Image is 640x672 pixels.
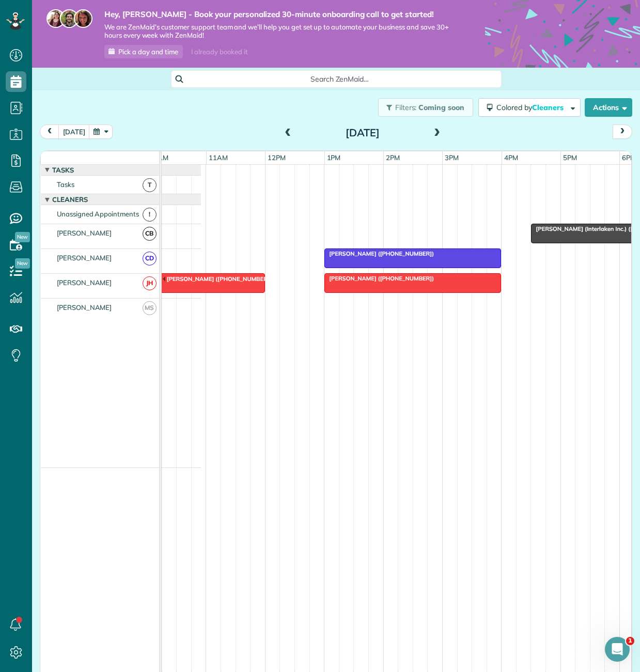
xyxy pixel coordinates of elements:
[74,9,92,28] img: michelle-19f622bdf1676172e81f8f8fba1fb50e276960ebfe0243fe18214015130c80e4.jpg
[143,301,157,315] span: MS
[143,227,157,241] span: CB
[143,252,157,265] span: CD
[118,48,178,56] span: Pick a day and time
[298,127,427,138] h2: [DATE]
[104,9,454,20] strong: Hey, [PERSON_NAME] - Book your personalized 30-minute onboarding call to get started!
[418,103,465,112] span: Coming soon
[605,637,630,662] iframe: Intercom live chat
[585,98,632,117] button: Actions
[561,153,579,162] span: 5pm
[58,124,90,138] button: [DATE]
[50,195,90,204] span: Cleaners
[104,23,454,40] span: We are ZenMaid’s customer support team and we’ll help you get set up to automate your business an...
[502,153,520,162] span: 4pm
[15,232,30,242] span: New
[104,45,183,58] a: Pick a day and time
[50,166,76,174] span: Tasks
[143,178,157,192] span: T
[478,98,581,117] button: Colored byCleaners
[40,124,59,138] button: prev
[266,153,288,162] span: 12pm
[55,229,114,237] span: [PERSON_NAME]
[143,276,157,290] span: JH
[55,278,114,287] span: [PERSON_NAME]
[55,180,76,189] span: Tasks
[620,153,638,162] span: 6pm
[532,103,565,112] span: Cleaners
[384,153,402,162] span: 2pm
[55,303,114,311] span: [PERSON_NAME]
[324,250,434,257] span: [PERSON_NAME] ([PHONE_NUMBER])
[443,153,461,162] span: 3pm
[395,103,417,112] span: Filters:
[60,9,79,28] img: jorge-587dff0eeaa6aab1f244e6dc62b8924c3b6ad411094392a53c71c6c4a576187d.jpg
[15,258,30,269] span: New
[496,103,567,112] span: Colored by
[55,254,114,262] span: [PERSON_NAME]
[324,275,434,282] span: [PERSON_NAME] ([PHONE_NUMBER])
[143,208,157,222] span: !
[325,153,343,162] span: 1pm
[55,210,141,218] span: Unassigned Appointments
[185,45,254,58] div: I already booked it
[46,9,65,28] img: maria-72a9807cf96188c08ef61303f053569d2e2a8a1cde33d635c8a3ac13582a053d.jpg
[207,153,230,162] span: 11am
[626,637,634,645] span: 1
[613,124,632,138] button: next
